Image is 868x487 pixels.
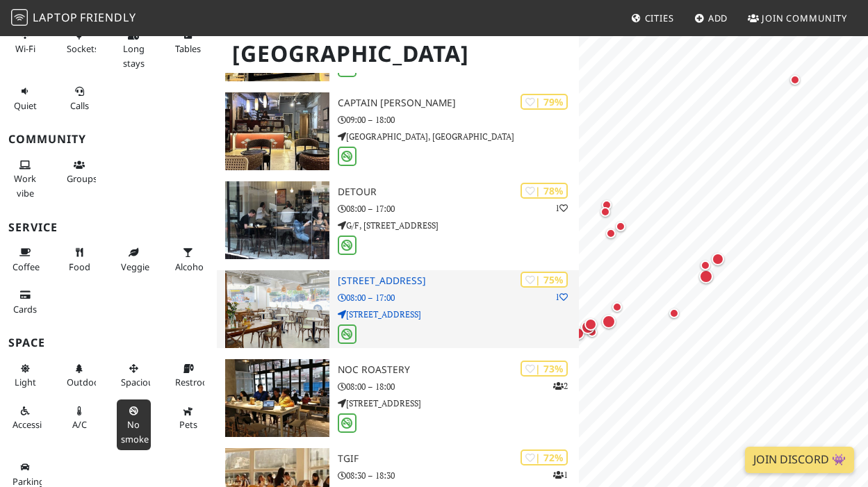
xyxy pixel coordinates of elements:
p: 1 [553,468,568,481]
a: Add [689,6,734,31]
span: Power sockets [67,42,99,55]
button: Sockets [63,24,97,60]
p: G/F, [STREET_ADDRESS] [338,219,579,232]
button: No smoke [117,399,151,450]
img: Detour [225,181,329,259]
div: Map marker [584,318,603,336]
button: Light [8,357,42,394]
a: 14 SOUTH LANE | 75% 1 [STREET_ADDRESS] 08:00 – 17:00 [STREET_ADDRESS] [217,270,578,348]
div: Map marker [612,302,629,319]
div: Map marker [669,308,686,325]
button: Spacious [117,357,151,394]
p: [STREET_ADDRESS] [338,397,579,410]
p: 08:30 – 18:30 [338,469,579,482]
span: Natural light [15,376,36,388]
p: 2 [553,379,568,393]
h3: NOC Roastery [338,364,579,376]
a: NOC Roastery | 73% 2 NOC Roastery 08:00 – 18:00 [STREET_ADDRESS] [217,359,578,437]
img: LaptopFriendly [11,9,28,26]
button: Calls [63,80,97,117]
button: Groups [63,154,97,190]
p: 08:00 – 18:00 [338,380,579,393]
p: [STREET_ADDRESS] [338,308,579,321]
span: Food [69,261,90,273]
button: Work vibe [8,154,42,204]
p: 1 [555,201,568,215]
div: Map marker [790,75,807,92]
img: NOC Roastery [225,359,329,437]
img: 14 SOUTH LANE [225,270,329,348]
a: Join Community [742,6,853,31]
h3: Community [8,133,208,146]
img: Captain Coffee [225,92,329,170]
button: Coffee [8,241,42,278]
h3: Service [8,221,208,234]
span: Coffee [13,261,40,273]
div: Map marker [587,327,604,344]
span: Quiet [14,99,37,112]
button: Long stays [117,24,151,74]
h3: Detour [338,186,579,198]
p: [GEOGRAPHIC_DATA], [GEOGRAPHIC_DATA] [338,130,579,143]
span: Stable Wi-Fi [15,42,35,55]
div: | 75% [521,272,568,288]
span: Alcohol [175,261,206,273]
a: Detour | 78% 1 Detour 08:00 – 17:00 G/F, [STREET_ADDRESS] [217,181,578,259]
div: Map marker [600,207,617,224]
div: Map marker [616,222,632,238]
button: Tables [171,24,205,60]
span: Add [708,12,728,24]
span: Work-friendly tables [175,42,201,55]
div: Map marker [572,327,590,345]
div: Map marker [602,315,621,334]
button: Veggie [117,241,151,278]
button: Accessible [8,399,42,436]
button: Outdoor [63,357,97,394]
h3: Space [8,336,208,349]
span: Long stays [123,42,145,69]
button: A/C [63,399,97,436]
span: Accessible [13,418,54,431]
span: Video/audio calls [70,99,89,112]
span: Join Community [762,12,847,24]
div: Map marker [602,200,619,217]
p: 1 [555,290,568,304]
span: Pet friendly [179,418,197,431]
p: 08:00 – 17:00 [338,202,579,215]
span: Credit cards [13,303,37,315]
span: Group tables [67,172,97,185]
div: Map marker [712,253,730,271]
button: Quiet [8,80,42,117]
span: People working [14,172,36,199]
span: Veggie [121,261,149,273]
button: Pets [171,399,205,436]
h3: [STREET_ADDRESS] [338,275,579,287]
div: Map marker [606,229,623,245]
span: Cities [645,12,674,24]
span: Air conditioned [72,418,87,431]
span: Laptop [33,10,78,25]
span: Outdoor area [67,376,103,388]
span: Spacious [121,376,158,388]
p: 08:00 – 17:00 [338,291,579,304]
div: | 78% [521,183,568,199]
button: Restroom [171,357,205,394]
div: Map marker [581,320,600,340]
button: Cards [8,283,42,320]
h3: TGIF [338,453,579,465]
button: Food [63,241,97,278]
span: Friendly [80,10,136,25]
button: Wi-Fi [8,24,42,60]
h1: [GEOGRAPHIC_DATA] [221,35,575,73]
a: Cities [625,6,680,31]
a: Captain Coffee | 79% Captain [PERSON_NAME] 09:00 – 18:00 [GEOGRAPHIC_DATA], [GEOGRAPHIC_DATA] [217,92,578,170]
a: LaptopFriendly LaptopFriendly [11,6,136,31]
span: Restroom [175,376,216,388]
div: Map marker [701,261,717,277]
div: | 79% [521,94,568,110]
span: Smoke free [121,418,149,445]
div: | 73% [521,361,568,377]
h3: Captain [PERSON_NAME] [338,97,579,109]
div: Map marker [699,270,719,289]
button: Alcohol [171,241,205,278]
